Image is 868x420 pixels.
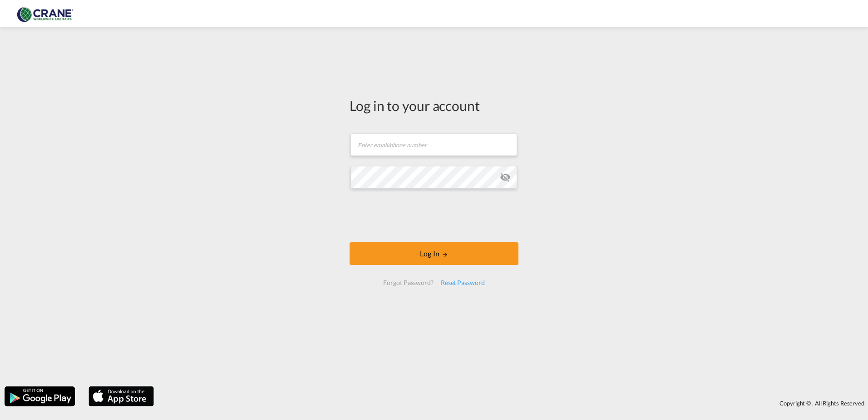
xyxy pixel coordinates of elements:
[88,385,155,407] img: apple.png
[380,275,437,291] div: Forgot Password?
[158,395,868,411] div: Copyright © . All Rights Reserved
[437,275,488,291] div: Reset Password
[14,4,75,24] img: 374de710c13411efa3da03fd754f1635.jpg
[500,172,511,183] md-icon: icon-eye-off
[365,198,503,233] iframe: reCAPTCHA
[350,96,518,115] div: Log in to your account
[350,242,518,265] button: LOGIN
[4,385,76,407] img: google.png
[350,133,517,156] input: Enter email/phone number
